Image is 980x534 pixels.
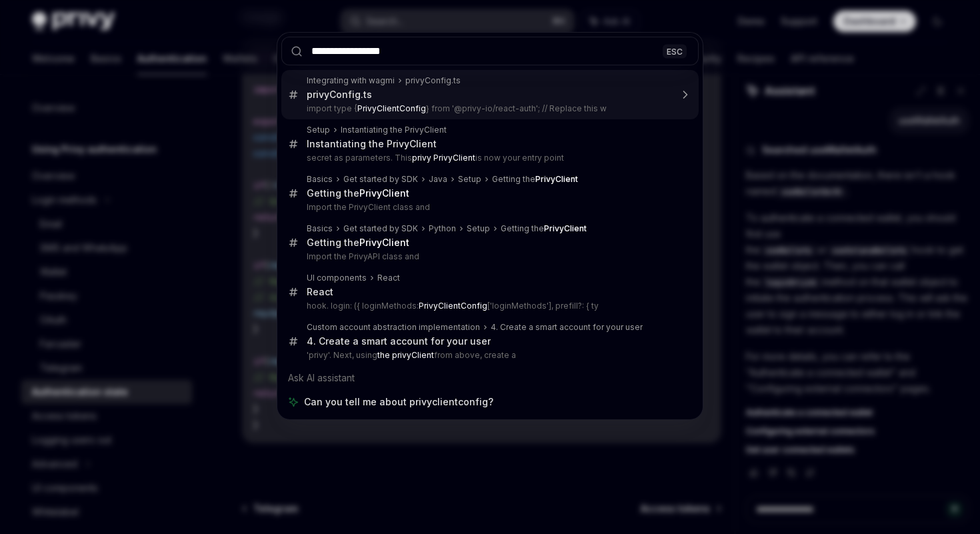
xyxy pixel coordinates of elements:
b: privy PrivyClient [412,153,475,163]
div: React [307,286,333,298]
div: Basics [307,174,333,185]
div: Getting the [307,237,409,249]
div: 4. Create a smart account for your user [491,322,643,333]
div: Get started by SDK [343,174,418,185]
div: Ask AI assistant [281,366,699,390]
div: Setup [467,223,490,234]
div: Java [429,174,447,185]
div: privyConfig.ts [405,75,461,86]
p: secret as parameters. This is now your entry point [307,153,671,163]
b: the privyClient [377,350,434,360]
p: 'privy'. Next, using from above, create a [307,350,671,361]
b: PrivyClientConfig [357,103,426,113]
div: Integrating with wagmi [307,75,395,86]
p: hook. login: ({ loginMethods: ['loginMethods'], prefill?: { ty [307,301,671,311]
div: Instantiating the PrivyClient [341,125,447,135]
p: Import the PrivyClient class and [307,202,671,213]
b: PrivyClient [359,187,409,199]
div: React [377,273,400,283]
div: Python [429,223,456,234]
div: Basics [307,223,333,234]
b: PrivyClientConfig [419,301,487,311]
div: UI components [307,273,367,283]
div: Getting the [492,174,578,185]
b: PrivyClient [535,174,578,184]
div: Getting the [501,223,587,234]
div: ESC [663,44,687,58]
div: Setup [458,174,481,185]
p: Import the PrivyAPI class and [307,251,671,262]
span: Can you tell me about privyclientconfig? [304,395,493,409]
div: Setup [307,125,330,135]
div: Instantiating the PrivyClient [307,138,437,150]
div: Getting the [307,187,409,199]
div: Custom account abstraction implementation [307,322,480,333]
p: import type { } from '@privy-io/react-auth'; // Replace this w [307,103,671,114]
div: privyConfig.ts [307,89,372,101]
b: PrivyClient [544,223,587,233]
div: 4. Create a smart account for your user [307,335,491,347]
b: PrivyClient [359,237,409,248]
div: Get started by SDK [343,223,418,234]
